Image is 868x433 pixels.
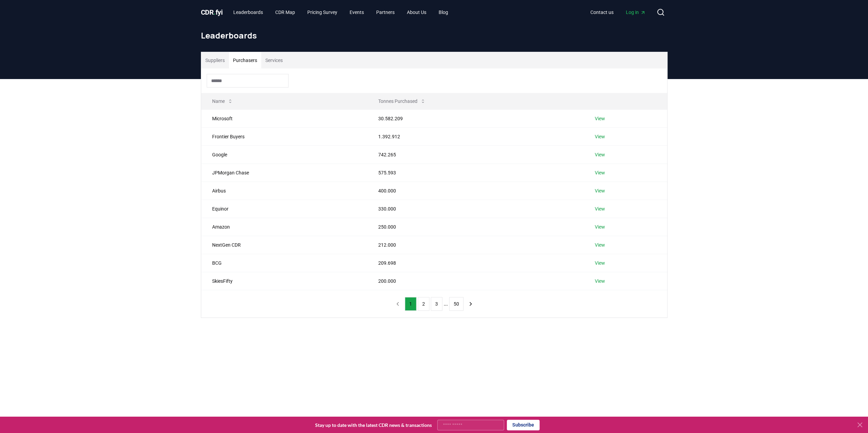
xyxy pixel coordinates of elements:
a: View [595,133,605,140]
span: . [214,8,216,16]
a: Events [344,6,369,18]
a: About Us [401,6,432,18]
td: 30.582.209 [367,109,584,127]
a: View [595,223,605,230]
button: Suppliers [201,52,229,68]
a: View [595,242,605,248]
a: Pricing Survey [302,6,343,18]
a: View [595,169,605,176]
h1: Leaderboards [201,30,667,41]
td: 330.000 [367,200,584,218]
a: View [595,278,605,284]
span: Log in [626,9,646,16]
td: NextGen CDR [201,236,368,254]
td: JPMorgan Chase [201,164,368,182]
td: Equinor [201,200,368,218]
nav: Main [585,6,651,18]
td: 1.392.912 [367,127,584,145]
button: 1 [405,297,416,311]
span: CDR fyi [201,8,223,16]
td: SkiesFifty [201,272,368,290]
a: View [595,260,605,266]
button: 2 [418,297,429,311]
a: Blog [433,6,454,18]
a: Partners [371,6,400,18]
nav: Main [228,6,454,18]
button: 3 [431,297,442,311]
td: 200.000 [367,272,584,290]
td: 575.593 [367,164,584,182]
td: 212.000 [367,236,584,254]
button: 50 [449,297,464,311]
a: View [595,115,605,122]
td: 742.265 [367,145,584,164]
li: ... [444,300,448,308]
a: View [595,187,605,194]
button: Purchasers [229,52,261,68]
td: 400.000 [367,182,584,200]
button: next page [465,297,476,311]
button: Name [207,94,238,108]
button: Tonnes Purchased [373,94,431,108]
td: BCG [201,254,368,272]
a: View [595,151,605,158]
td: 209.698 [367,254,584,272]
td: Frontier Buyers [201,127,368,145]
button: Services [261,52,287,68]
td: Microsoft [201,109,368,127]
a: Contact us [585,6,619,18]
a: CDR Map [270,6,300,18]
a: Log in [620,6,651,18]
a: CDR.fyi [201,7,223,17]
td: Airbus [201,182,368,200]
td: Google [201,145,368,164]
td: 250.000 [367,218,584,236]
td: Amazon [201,218,368,236]
a: Leaderboards [228,6,268,18]
a: View [595,205,605,212]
